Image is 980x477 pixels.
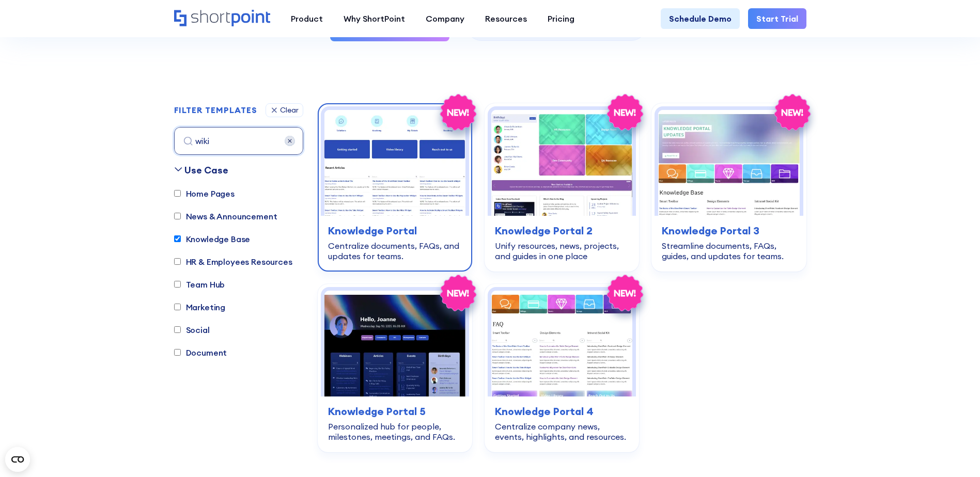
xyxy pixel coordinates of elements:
[415,8,475,29] a: Company
[174,210,277,222] label: News & Announcement
[318,103,472,272] a: Knowledge Portal – SharePoint Knowledge Base Template: Centralize documents, FAQs, and updates fo...
[491,291,632,396] img: Knowledge Portal 4 – SharePoint Wiki Template: Centralize company news, events, highlights, and r...
[495,223,629,239] h3: Knowledge Portal 2
[344,12,405,25] div: Why ShortPoint
[174,326,181,333] input: Social
[661,8,740,29] a: Schedule Demo
[485,12,527,25] div: Resources
[658,110,799,216] img: Knowledge Portal 3 – Best SharePoint Template For Knowledge Base: Streamline documents, FAQs, gui...
[318,284,472,452] a: Knowledge Portal 5 – SharePoint Profile Page: Personalized hub for people, milestones, meetings, ...
[475,8,537,29] a: Resources
[174,281,181,288] input: Team Hub
[662,241,796,261] div: Streamline documents, FAQs, guides, and updates for teams.
[328,241,462,261] div: Centralize documents, FAQs, and updates for teams.
[794,357,980,477] iframe: Chat Widget
[174,127,303,155] input: search all templates
[495,421,629,442] div: Centralize company news, events, highlights, and resources.
[426,12,464,25] div: Company
[174,324,210,336] label: Social
[537,8,585,29] a: Pricing
[328,421,462,442] div: Personalized hub for people, milestones, meetings, and FAQs.
[174,301,226,313] label: Marketing
[333,8,415,29] a: Why ShortPoint
[748,8,806,29] a: Start Trial
[184,163,228,177] div: Use Case
[495,404,629,419] h3: Knowledge Portal 4
[291,12,323,25] div: Product
[174,258,181,265] input: HR & Employees Resources
[324,110,465,216] img: Knowledge Portal – SharePoint Knowledge Base Template: Centralize documents, FAQs, and updates fo...
[328,404,462,419] h3: Knowledge Portal 5
[174,187,235,200] label: Home Pages
[174,190,181,197] input: Home Pages
[174,233,251,245] label: Knowledge Base
[174,106,257,114] div: FILTER TEMPLATES
[174,278,225,291] label: Team Hub
[495,241,629,261] div: Unify resources, news, projects, and guides in one place
[485,284,639,452] a: Knowledge Portal 4 – SharePoint Wiki Template: Centralize company news, events, highlights, and r...
[174,235,181,242] input: Knowledge Base
[5,447,30,472] button: Open CMP widget
[174,213,181,219] input: News & Announcement
[651,103,806,272] a: Knowledge Portal 3 – Best SharePoint Template For Knowledge Base: Streamline documents, FAQs, gui...
[280,106,299,114] div: Clear
[281,8,333,29] a: Product
[324,291,465,396] img: Knowledge Portal 5 – SharePoint Profile Page: Personalized hub for people, milestones, meetings, ...
[548,12,574,25] div: Pricing
[485,103,639,272] a: Knowledge Portal 2 – SharePoint IT knowledge base Template: Unify resources, news, projects, and ...
[174,349,181,356] input: Document
[662,223,796,239] h3: Knowledge Portal 3
[174,304,181,310] input: Marketing
[174,346,227,359] label: Document
[285,136,295,146] img: 68a58870c1521e1d1adff54a_close.svg
[174,10,270,27] a: Home
[491,110,632,216] img: Knowledge Portal 2 – SharePoint IT knowledge base Template: Unify resources, news, projects, and ...
[328,223,462,239] h3: Knowledge Portal
[174,256,292,268] label: HR & Employees Resources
